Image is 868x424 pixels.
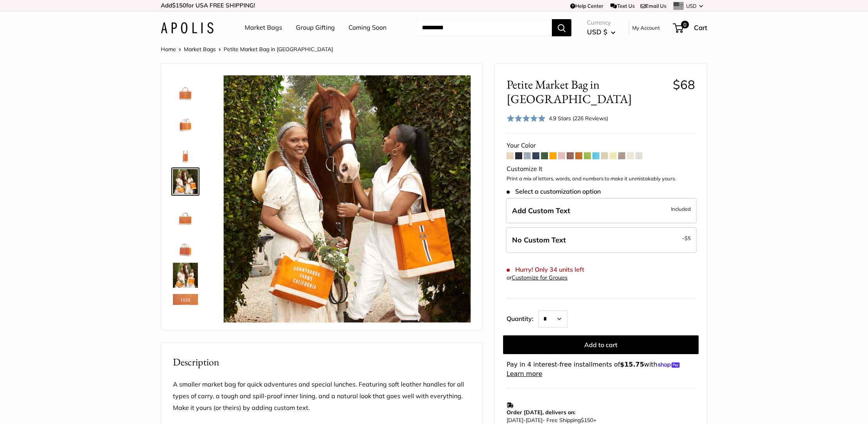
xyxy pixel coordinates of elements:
span: - [682,233,691,243]
a: Petite Market Bag in Citrus [171,105,199,133]
a: Market Bags [245,22,282,34]
a: description_Custom printed text with eco-friendly ink. [171,292,199,321]
button: Add to cart [503,335,699,354]
span: USD [686,3,697,9]
span: $5 [685,235,691,241]
nav: Breadcrumb [161,44,333,54]
img: description_Custom printed text with eco-friendly ink. [173,294,198,319]
span: Currency [587,17,615,28]
span: Petite Market Bag in [GEOGRAPHIC_DATA] [224,46,333,53]
span: $150 [172,2,186,9]
span: $68 [673,77,695,92]
a: description_Make it yours with custom printed text. [171,74,199,102]
span: Select a customization option [507,188,601,195]
button: USD $ [587,26,615,38]
h2: Description [173,355,471,370]
span: [DATE] [507,417,523,424]
a: Help Center [570,3,603,9]
a: Customize for Groups [512,274,567,281]
img: Petite Market Bag in Citrus [173,169,198,194]
span: Add Custom Text [512,206,570,215]
div: or [507,273,567,283]
div: Your Color [507,140,695,151]
a: description_12.5" wide, 9.5" high, 5.5" deep; handles: 3.5" drop [171,136,199,164]
a: Petite Market Bag in Citrus [171,261,199,289]
label: Quantity: [507,308,538,328]
img: description_12.5" wide, 9.5" high, 5.5" deep; handles: 3.5" drop [173,138,198,163]
img: Petite Market Bag in Citrus [173,232,198,257]
span: Petite Market Bag in [GEOGRAPHIC_DATA] [507,77,667,106]
span: Cart [694,23,707,32]
span: [DATE] [526,417,542,424]
a: Group Gifting [296,22,335,34]
a: description_Seal of authenticity printed on the backside of every bag. [171,199,199,227]
p: Print a mix of letters, words, and numbers to make it unmistakably yours. [507,175,695,183]
label: Add Custom Text [506,198,697,224]
div: Customize It [507,163,695,175]
a: Email Us [640,3,666,9]
span: No Custom Text [512,235,566,244]
div: 4.9 Stars (226 Reviews) [507,112,608,124]
div: 4.9 Stars (226 Reviews) [549,114,608,123]
img: description_Make it yours with custom printed text. [173,75,198,100]
img: Petite Market Bag in Citrus [224,75,471,322]
a: 0 Cart [674,21,707,34]
span: - [523,417,526,424]
input: Search... [416,19,552,36]
label: Leave Blank [506,227,697,253]
span: $150 [581,417,593,424]
a: My Account [632,23,660,32]
a: Home [161,46,176,53]
span: 0 [681,21,689,29]
span: Included [671,204,691,214]
img: Petite Market Bag in Citrus [173,263,198,288]
a: Market Bags [184,46,216,53]
img: Apolis [161,22,213,34]
a: Text Us [610,3,634,9]
a: Coming Soon [349,22,386,34]
span: Hurry! Only 34 units left [507,266,584,273]
span: USD $ [587,28,607,36]
button: Search [552,19,571,36]
strong: Order [DATE], delivers on: [507,409,575,416]
a: Petite Market Bag in Citrus [171,230,199,258]
p: A smaller market bag for quick adventures and special lunches. Featuring soft leather handles for... [173,379,471,414]
img: Petite Market Bag in Citrus [173,107,198,132]
img: description_Seal of authenticity printed on the backside of every bag. [173,200,198,225]
a: Petite Market Bag in Citrus [171,167,199,196]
